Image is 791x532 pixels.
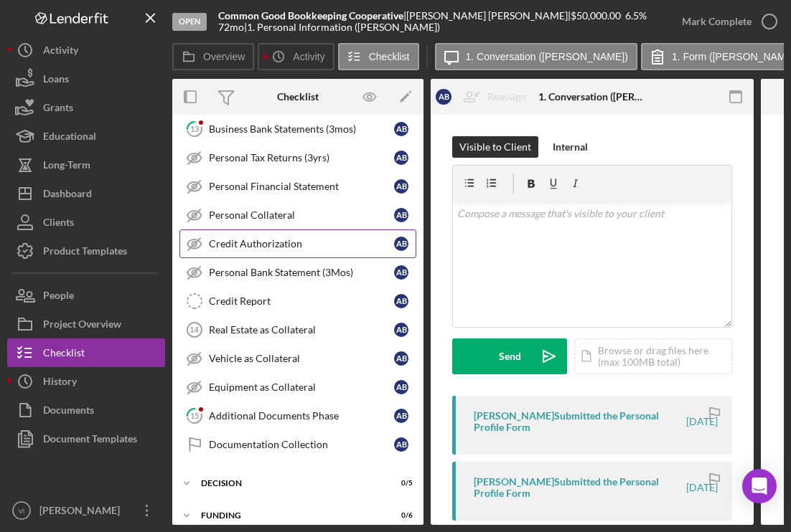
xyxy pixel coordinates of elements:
[172,13,207,31] div: Open
[209,209,394,221] div: Personal Collateral
[571,10,625,22] div: $50,000.00
[179,258,416,287] a: Personal Bank Statement (3Mos)AB
[394,380,408,394] div: A B
[43,122,96,154] div: Educational
[36,496,129,528] div: [PERSON_NAME]
[387,479,413,488] div: 0 / 5
[429,82,540,111] button: ABReassign
[18,507,24,515] text: VI
[686,482,718,493] time: 2025-08-03 19:25
[499,338,521,374] div: Send
[43,151,90,183] div: Long-Term
[218,22,244,33] div: 72 mo
[244,22,440,33] div: | 1. Personal Information ([PERSON_NAME])
[7,179,165,208] button: Dashboard
[43,36,78,68] div: Activity
[338,43,419,70] button: Checklist
[7,122,165,151] button: Educational
[394,323,408,337] div: A B
[179,172,416,201] a: Personal Financial StatementAB
[43,367,77,399] div: History
[7,36,165,65] button: Activity
[7,93,165,122] a: Grants
[7,237,165,265] button: Product Templates
[179,402,416,430] a: 15Additional Documents PhaseAB
[474,476,684,499] div: [PERSON_NAME] Submitted the Personal Profile Form
[546,136,595,158] button: Internal
[209,181,394,192] div: Personal Financial Statement
[7,396,165,424] button: Documents
[7,281,165,310] button: People
[436,89,451,105] div: A B
[394,208,408,222] div: A B
[293,51,324,62] label: Activity
[179,143,416,172] a: Personal Tax Returns (3yrs)AB
[218,10,406,22] div: |
[43,208,74,240] div: Clients
[179,373,416,402] a: Equipment as CollateralAB
[179,344,416,373] a: Vehicle as CollateralAB
[43,281,74,313] div: People
[209,410,394,422] div: Additional Documents Phase
[201,479,377,488] div: Decision
[209,295,394,307] div: Credit Report
[394,151,408,165] div: A B
[209,324,394,336] div: Real Estate as Collateral
[452,338,567,374] button: Send
[7,496,165,525] button: VI[PERSON_NAME]
[487,82,526,111] div: Reassign
[179,430,416,459] a: Documentation CollectionAB
[189,326,199,334] tspan: 14
[172,43,254,70] button: Overview
[466,51,628,62] label: 1. Conversation ([PERSON_NAME])
[7,151,165,179] button: Long-Term
[201,511,377,520] div: Funding
[43,179,92,212] div: Dashboard
[209,152,394,163] div: Personal Tax Returns (3yrs)
[538,91,646,103] div: 1. Conversation ([PERSON_NAME])
[7,367,165,396] a: History
[459,136,531,158] div: Visible to Client
[43,93,73,125] div: Grants
[209,439,394,450] div: Documentation Collection
[179,229,416,258] a: Credit AuthorizationAB
[43,237,127,269] div: Product Templates
[435,43,637,70] button: 1. Conversation ([PERSON_NAME])
[742,469,777,503] div: Open Intercom Messenger
[179,287,416,315] a: Credit ReportAB
[387,511,413,520] div: 0 / 6
[179,115,416,143] a: 13Business Bank Statements (3mos)AB
[190,124,199,133] tspan: 13
[668,7,784,36] button: Mark Complete
[209,123,394,135] div: Business Bank Statements (3mos)
[686,416,718,427] time: 2025-08-03 20:05
[43,396,94,428] div: Documents
[394,179,408,194] div: A B
[474,410,684,433] div: [PERSON_NAME] Submitted the Personal Profile Form
[190,411,199,420] tspan: 15
[7,338,165,367] a: Checklist
[553,136,588,158] div: Internal
[179,201,416,229] a: Personal CollateralAB
[7,424,165,453] button: Document Templates
[43,65,69,97] div: Loans
[43,310,121,342] div: Project Overview
[7,310,165,338] a: Project Overview
[43,338,85,371] div: Checklist
[209,353,394,364] div: Vehicle as Collateral
[7,65,165,93] button: Loans
[682,7,752,36] div: Mark Complete
[625,10,647,22] div: 6.5 %
[394,237,408,251] div: A B
[406,10,571,22] div: [PERSON_NAME] [PERSON_NAME] |
[394,122,408,136] div: A B
[209,238,394,250] div: Credit Authorization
